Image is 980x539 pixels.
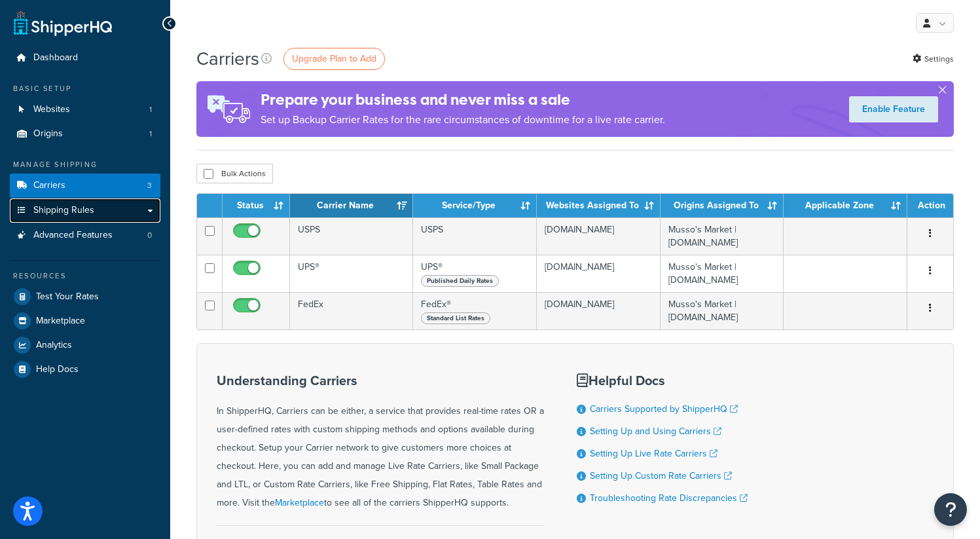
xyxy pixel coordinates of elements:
th: Origins Assigned To: activate to sort column ascending [661,194,784,217]
span: Carriers [33,180,65,191]
div: Manage Shipping [10,159,160,170]
a: Setting Up and Using Carriers [590,424,721,438]
a: Analytics [10,333,160,357]
a: Dashboard [10,46,160,70]
th: Status: activate to sort column ascending [223,194,290,217]
a: Upgrade Plan to Add [283,48,385,70]
th: Service/Type: activate to sort column ascending [413,194,536,217]
h4: Prepare your business and never miss a sale [261,89,665,111]
a: Setting Up Live Rate Carriers [590,447,717,460]
a: Marketplace [275,496,324,510]
span: Origins [33,128,63,139]
a: Websites 1 [10,98,160,122]
span: Analytics [36,340,72,351]
a: Enable Feature [849,96,938,122]
a: Marketplace [10,309,160,333]
div: Resources [10,270,160,282]
li: Origins [10,122,160,146]
h1: Carriers [196,46,259,71]
td: FedEx [290,292,413,329]
a: Setting Up Custom Rate Carriers [590,469,732,483]
span: Help Docs [36,364,79,375]
td: UPS® [413,255,536,292]
h3: Helpful Docs [577,373,748,388]
td: UPS® [290,255,413,292]
a: Origins 1 [10,122,160,146]
td: Musso's Market | [DOMAIN_NAME] [661,292,784,329]
th: Carrier Name: activate to sort column ascending [290,194,413,217]
a: Carriers 3 [10,174,160,198]
span: Published Daily Rates [421,275,499,287]
td: Musso's Market | [DOMAIN_NAME] [661,217,784,255]
a: Help Docs [10,358,160,381]
li: Carriers [10,174,160,198]
td: Musso's Market | [DOMAIN_NAME] [661,255,784,292]
button: Bulk Actions [196,164,273,183]
td: [DOMAIN_NAME] [537,217,661,255]
span: Websites [33,104,70,115]
a: Test Your Rates [10,285,160,308]
td: [DOMAIN_NAME] [537,255,661,292]
li: Websites [10,98,160,122]
span: Standard List Rates [421,312,490,324]
img: ad-rules-rateshop-fe6ec290ccb7230408bd80ed9643f0289d75e0ffd9eb532fc0e269fcd187b520.png [196,81,261,137]
th: Websites Assigned To: activate to sort column ascending [537,194,661,217]
span: Dashboard [33,52,78,64]
span: Test Your Rates [36,291,99,303]
th: Action [907,194,953,217]
span: 1 [149,104,152,115]
div: In ShipperHQ, Carriers can be either, a service that provides real-time rates OR a user-defined r... [217,373,544,512]
h3: Understanding Carriers [217,373,544,388]
span: Advanced Features [33,230,113,241]
div: Basic Setup [10,83,160,94]
span: Shipping Rules [33,205,94,216]
button: Open Resource Center [934,493,967,526]
td: USPS [413,217,536,255]
span: 1 [149,128,152,139]
a: Troubleshooting Rate Discrepancies [590,491,748,505]
a: Shipping Rules [10,198,160,223]
a: Carriers Supported by ShipperHQ [590,402,738,416]
a: Advanced Features 0 [10,223,160,248]
p: Set up Backup Carrier Rates for the rare circumstances of downtime for a live rate carrier. [261,111,665,129]
td: [DOMAIN_NAME] [537,292,661,329]
span: 3 [147,180,152,191]
td: USPS [290,217,413,255]
span: 0 [147,230,152,241]
span: Upgrade Plan to Add [292,52,376,65]
th: Applicable Zone: activate to sort column ascending [784,194,907,217]
td: FedEx® [413,292,536,329]
span: Marketplace [36,316,85,327]
a: ShipperHQ Home [14,10,112,36]
a: Settings [913,50,954,68]
li: Advanced Features [10,223,160,248]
